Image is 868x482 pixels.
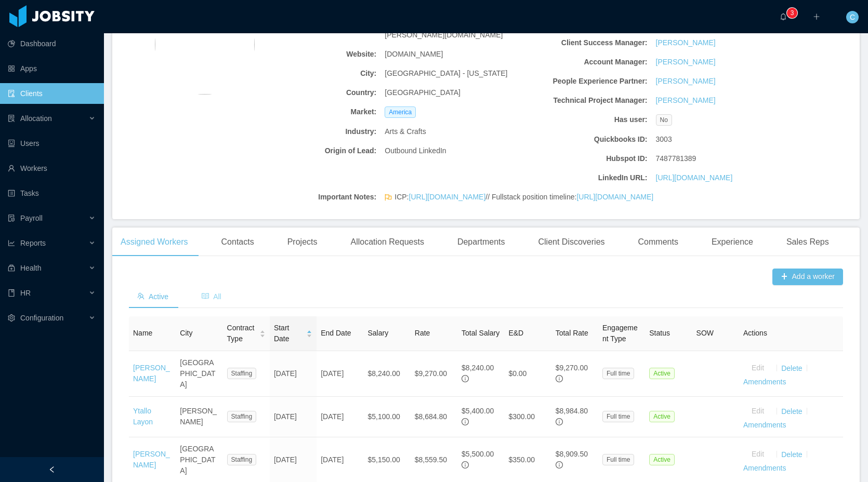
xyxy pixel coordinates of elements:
[20,114,52,123] span: Allocation
[227,323,255,344] span: Contract Type
[367,329,388,337] span: Salary
[462,329,499,337] span: Total Salary
[781,364,802,372] a: Delete
[180,329,192,337] span: City
[462,461,469,468] span: info-circle
[385,49,443,60] span: [DOMAIN_NAME]
[780,13,787,20] i: icon: bell
[274,323,302,344] span: Start Date
[649,368,675,379] span: Active
[656,134,672,145] span: 3003
[772,269,843,285] button: icon: plusAdd a worker
[249,126,377,137] b: Industry:
[508,369,527,378] span: $0.00
[8,33,96,54] a: icon: pie-chartDashboard
[227,454,256,465] span: Staffing
[133,364,170,383] a: [PERSON_NAME]
[656,37,716,48] a: [PERSON_NAME]
[20,214,43,222] span: Payroll
[743,421,786,429] a: Amendments
[649,411,675,422] span: Active
[307,333,312,336] i: icon: caret-down
[813,13,820,20] i: icon: plus
[696,329,714,337] span: SOW
[791,8,794,18] p: 3
[342,227,432,257] div: Allocation Requests
[133,329,152,337] span: Name
[249,87,377,98] b: Country:
[743,360,772,377] button: Edit
[508,456,535,464] span: $350.00
[656,76,716,87] a: [PERSON_NAME]
[137,292,144,300] i: icon: team
[520,76,648,87] b: People Experience Partner:
[259,333,265,336] i: icon: caret-down
[630,227,687,257] div: Comments
[20,239,46,247] span: Reports
[556,375,563,382] span: info-circle
[520,134,648,145] b: Quickbooks ID:
[520,172,648,183] b: LinkedIn URL:
[249,106,377,117] b: Market:
[656,114,672,126] span: No
[321,329,351,337] span: End Date
[602,411,634,422] span: Full time
[137,292,168,301] span: Active
[743,378,786,386] a: Amendments
[781,407,802,415] a: Delete
[176,397,222,437] td: [PERSON_NAME]
[133,450,170,469] a: [PERSON_NAME]
[176,351,222,397] td: [GEOGRAPHIC_DATA]
[656,153,696,164] span: 7487781389
[520,153,648,164] b: Hubspot ID:
[394,192,653,203] span: ICP: // Fullstack position timeline:
[20,314,63,322] span: Configuration
[462,407,494,415] span: $5,400.00
[363,351,410,397] td: $8,240.00
[259,329,265,332] i: icon: caret-up
[602,368,634,379] span: Full time
[259,329,266,336] div: Sort
[249,192,377,203] b: Important Notes:
[778,227,837,257] div: Sales Reps
[530,227,613,257] div: Client Discoveries
[133,407,153,426] a: Ytallo Layon
[385,106,416,118] span: America
[8,158,96,179] a: icon: userWorkers
[20,264,41,272] span: Health
[317,351,363,397] td: [DATE]
[703,227,761,257] div: Experience
[576,193,653,201] a: [URL][DOMAIN_NAME]
[411,397,457,437] td: $8,684.80
[520,114,648,125] b: Has user:
[385,87,461,98] span: [GEOGRAPHIC_DATA]
[462,364,494,372] span: $8,240.00
[449,227,514,257] div: Departments
[249,49,377,60] b: Website:
[8,133,96,154] a: icon: robotUsers
[112,227,196,257] div: Assigned Workers
[415,329,430,337] span: Rate
[270,397,317,437] td: [DATE]
[656,57,716,68] a: [PERSON_NAME]
[306,329,312,336] div: Sort
[462,450,494,458] span: $5,500.00
[8,239,15,247] i: icon: line-chart
[508,329,523,337] span: E&D
[8,264,15,272] i: icon: medicine-box
[385,145,446,156] span: Outbound LinkedIn
[520,95,648,106] b: Technical Project Manager:
[520,37,648,48] b: Client Success Manager:
[8,314,15,322] i: icon: setting
[649,454,675,465] span: Active
[307,329,312,332] i: icon: caret-up
[556,461,563,468] span: info-circle
[656,95,716,106] a: [PERSON_NAME]
[8,83,96,104] a: icon: auditClients
[411,351,457,397] td: $9,270.00
[508,412,535,421] span: $300.00
[743,464,786,472] a: Amendments
[556,418,563,425] span: info-circle
[8,58,96,79] a: icon: appstoreApps
[743,329,767,337] span: Actions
